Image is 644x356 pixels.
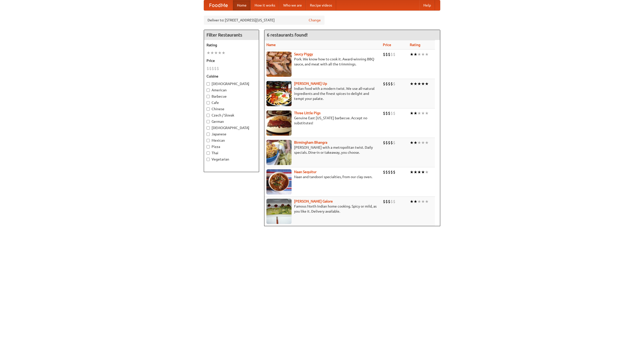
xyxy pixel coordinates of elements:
[204,0,233,10] a: FoodMe
[207,151,210,155] input: Thai
[417,140,421,145] li: ★
[294,82,327,86] a: [PERSON_NAME] Up
[222,50,225,56] li: ★
[393,169,395,175] li: $
[266,110,292,136] img: littlepigs.jpg
[306,0,336,10] a: Recipe videos
[266,169,292,194] img: naansequitur.jpg
[266,140,292,165] img: bhangra.jpg
[207,100,256,105] label: Cafe
[393,140,395,145] li: $
[414,199,417,204] li: ★
[294,199,333,203] a: [PERSON_NAME] Galore
[204,16,325,25] div: Deliver to: [STREET_ADDRESS][US_STATE]
[207,89,210,92] input: American
[388,52,390,57] li: $
[385,81,388,87] li: $
[207,107,210,111] input: Chinese
[207,114,210,117] input: Czech / Slovak
[390,110,393,116] li: $
[207,120,210,123] input: German
[421,140,425,145] li: ★
[385,110,388,116] li: $
[207,88,256,93] label: American
[410,81,414,87] li: ★
[383,140,385,145] li: $
[385,140,388,145] li: $
[212,66,214,71] li: $
[390,81,393,87] li: $
[294,52,313,56] a: Saucy Piggy
[417,81,421,87] li: ★
[421,169,425,175] li: ★
[383,81,385,87] li: $
[266,204,379,214] p: Famous North Indian home cooking. Spicy or mild, as you like it. Delivery available.
[294,140,327,144] b: Birmingham Bhangra
[410,169,414,175] li: ★
[207,43,256,48] h5: Rating
[421,110,425,116] li: ★
[309,18,321,23] a: Change
[207,132,256,137] label: Japanese
[414,140,417,145] li: ★
[414,169,417,175] li: ★
[414,81,417,87] li: ★
[207,58,256,63] h5: Price
[417,199,421,204] li: ★
[233,0,251,10] a: Home
[383,52,385,57] li: $
[207,81,256,86] label: [DEMOGRAPHIC_DATA]
[410,199,414,204] li: ★
[207,106,256,111] label: Chinese
[207,113,256,118] label: Czech / Slovak
[207,50,210,56] li: ★
[294,111,320,115] a: Three Little Pigs
[388,199,390,204] li: $
[388,110,390,116] li: $
[425,110,429,116] li: ★
[207,82,210,86] input: [DEMOGRAPHIC_DATA]
[207,150,256,155] label: Thai
[410,110,414,116] li: ★
[425,81,429,87] li: ★
[393,199,395,204] li: $
[393,110,395,116] li: $
[266,43,276,47] a: Name
[383,169,385,175] li: $
[388,140,390,145] li: $
[266,199,292,224] img: currygalore.jpg
[207,125,256,130] label: [DEMOGRAPHIC_DATA]
[207,144,256,149] label: Pizza
[207,66,209,71] li: $
[266,86,379,101] p: Indian food with a modern twist. We use all-natural ingredients and the finest spices to delight ...
[385,169,388,175] li: $
[251,0,279,10] a: How it works
[266,57,379,67] p: Pork. We know how to cook it. Award-winning BBQ sauce, and meat with all the trimmings.
[417,52,421,57] li: ★
[417,110,421,116] li: ★
[214,66,217,71] li: $
[266,115,379,126] p: Genuine East [US_STATE] barbecue. Accept no substitutes!
[207,157,256,162] label: Vegetarian
[388,169,390,175] li: $
[279,0,306,10] a: Who we are
[421,52,425,57] li: ★
[207,95,210,98] input: Barbecue
[207,158,210,161] input: Vegetarian
[425,169,429,175] li: ★
[294,170,316,174] b: Naan Sequitur
[388,81,390,87] li: $
[214,50,218,56] li: ★
[410,43,420,47] a: Rating
[209,66,212,71] li: $
[204,30,259,40] h4: Filter Restaurants
[385,199,388,204] li: $
[267,32,308,37] ng-pluralize: 6 restaurants found!
[266,174,379,179] p: Naan and tandoori specialties, from our clay oven.
[217,66,219,71] li: $
[414,110,417,116] li: ★
[425,52,429,57] li: ★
